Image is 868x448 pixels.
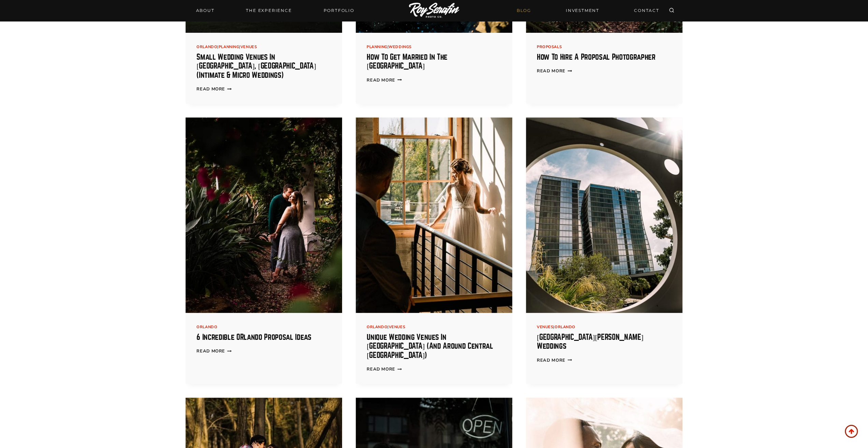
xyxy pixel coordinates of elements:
[367,324,387,330] a: Orlando
[367,77,402,83] a: Read More
[537,324,553,330] a: Venues
[356,117,512,313] a: Beautiful lighting for a couple during a wedding at an industrial wedding venue in orlando.
[367,53,447,70] a: How To Get Married in the [GEOGRAPHIC_DATA]
[389,324,405,330] a: Venues
[537,333,643,350] a: [GEOGRAPHIC_DATA][PERSON_NAME] Weddings
[356,117,512,313] img: Unique Wedding Venues in Orlando (and around central FL) 31
[196,44,257,49] span: | |
[192,6,358,15] nav: Primary Navigation
[537,53,655,61] a: How to Hire a Proposal Photographer
[537,324,575,330] span: |
[319,6,358,15] a: Portfolio
[192,6,219,15] a: About
[537,44,562,49] a: Proposals
[367,44,412,49] span: |
[537,357,572,363] a: Read More
[367,44,387,49] a: planning
[196,324,217,330] a: Orlando
[555,324,575,330] a: Orlando
[367,324,405,330] span: |
[513,4,663,16] nav: Secondary Navigation
[196,86,232,92] a: Read More
[409,3,459,19] img: Logo of Roy Serafin Photo Co., featuring stylized text in white on a light background, representi...
[367,333,493,359] a: Unique Wedding Venues in [GEOGRAPHIC_DATA] (and around central [GEOGRAPHIC_DATA])
[196,348,232,354] a: Read More
[242,6,296,15] a: THE EXPERIENCE
[240,44,257,49] a: Venues
[186,117,342,313] img: 6 Incredible ORlando Proposal Ideas 30
[367,366,402,372] a: Read More
[513,4,535,16] a: BLOG
[196,44,217,49] a: Orlando
[526,117,682,313] a: the wave hotel lake nona wedding venue
[388,44,411,49] a: Weddings
[667,6,676,15] button: View Search Form
[186,117,342,313] a: Couple embracing in a lush garden pathway, surrounded by vibrant foliage and flowers, capturing a...
[630,4,663,16] a: CONTACT
[845,425,858,438] a: Scroll to top
[196,53,316,79] a: Small Wedding Venues in [GEOGRAPHIC_DATA], [GEOGRAPHIC_DATA] (Intimate & Micro Weddings)
[526,117,682,313] img: Wave Hotel Lake Nona Weddings 1
[537,68,572,74] a: Read More
[196,333,311,341] a: 6 Incredible ORlando Proposal Ideas
[219,44,239,49] a: planning
[562,4,603,16] a: INVESTMENT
